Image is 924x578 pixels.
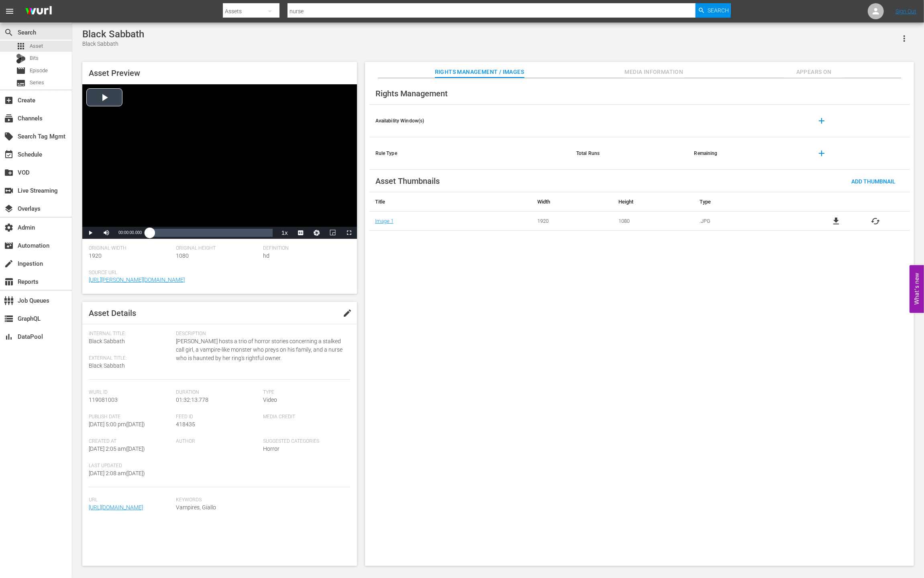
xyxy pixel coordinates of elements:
[4,204,14,214] span: Overlays
[895,8,916,14] a: Sign Out
[5,6,14,16] span: menu
[89,421,145,427] span: [DATE] 5:00 pm ( [DATE] )
[263,438,346,445] span: Suggested Categories
[694,192,802,212] th: Type
[688,137,806,170] th: Remaining
[89,252,102,259] span: 1920
[89,470,145,476] span: [DATE] 2:08 am ( [DATE] )
[89,397,118,403] span: 119081003
[89,446,145,452] span: [DATE] 2:05 am ( [DATE] )
[4,259,14,269] span: Ingestion
[16,41,26,51] span: Asset
[708,3,729,18] span: Search
[4,241,14,250] span: Automation
[784,67,844,77] span: Appears On
[176,252,189,259] span: 1080
[831,216,841,226] a: file_download
[89,68,140,78] span: Asset Preview
[531,212,612,231] td: 1920
[176,397,208,403] span: 01:32:13.778
[89,438,172,445] span: Created At
[375,218,394,224] a: Image 1
[82,28,144,40] div: Black Sabbath
[82,84,357,239] div: Video Player
[176,337,346,362] span: [PERSON_NAME] hosts a trio of horror stories concerning a stalked call girl, a vampire-like monst...
[375,176,440,186] span: Asset Thumbnails
[30,67,48,75] span: Episode
[176,503,346,512] span: Vampires, Giallo
[150,229,272,237] div: Progress Bar
[263,252,269,259] span: hd
[4,28,14,37] span: Search
[89,270,347,276] span: Source Url
[89,245,172,252] span: Original Width
[176,331,346,337] span: Description:
[4,314,14,324] span: GraphQL
[263,245,346,252] span: Definition
[4,296,14,305] span: Job Queues
[16,66,26,75] span: Episode
[325,227,341,239] button: Picture-in-Picture
[309,227,325,239] button: Jump To Time
[369,105,570,137] th: Availability Window(s)
[845,174,902,188] button: Add Thumbnail
[612,212,694,231] td: 1080
[176,421,195,427] span: 418435
[694,212,802,231] td: .JPG
[293,227,309,239] button: Captions
[369,192,531,212] th: Title
[89,362,125,369] span: Black Sabbath
[263,446,279,452] span: Horror
[89,389,172,396] span: Wurl Id
[176,497,346,503] span: Keywords
[82,40,144,48] div: Black Sabbath
[4,277,14,287] span: Reports
[277,227,293,239] button: Playback Rate
[176,438,259,445] span: Author
[612,192,694,212] th: Height
[89,277,185,283] a: [URL][PERSON_NAME][DOMAIN_NAME]
[89,414,172,420] span: Publish Date
[435,67,524,77] span: Rights Management / Images
[812,111,831,130] button: add
[341,227,357,239] button: Fullscreen
[19,2,58,21] img: ans4CAIJ8jUAAAAAAAAAAAAAAAAAAAAAAAAgQb4GAAAAAAAAAAAAAAAAAAAAAAAAJMjXAAAAAAAAAAAAAAAAAAAAAAAAgAT5G...
[696,3,731,18] button: Search
[570,137,688,170] th: Total Runs
[624,67,684,77] span: Media Information
[89,497,172,503] span: Url
[176,245,259,252] span: Original Height
[4,150,14,159] span: Schedule
[89,338,125,344] span: Black Sabbath
[375,89,448,98] span: Rights Management
[4,96,14,105] span: Create
[4,223,14,232] span: Admin
[98,227,114,239] button: Mute
[4,114,14,123] span: Channels
[817,116,826,126] span: add
[30,54,39,62] span: Bits
[369,137,570,170] th: Rule Type
[338,303,357,323] button: edit
[30,79,44,87] span: Series
[176,389,259,396] span: Duration
[871,216,880,226] button: cached
[263,389,346,396] span: Type
[531,192,612,212] th: Width
[89,463,172,469] span: Last Updated
[910,265,924,313] button: Open Feedback Widget
[118,230,142,235] span: 00:00:00.000
[343,308,352,318] span: edit
[30,42,43,50] span: Asset
[176,414,259,420] span: Feed ID
[82,227,98,239] button: Play
[4,168,14,177] span: VOD
[89,331,172,337] span: Internal Title:
[812,144,831,163] button: add
[16,78,26,88] span: Series
[845,178,902,185] span: Add Thumbnail
[4,332,14,342] span: DataPool
[89,308,136,318] span: Asset Details
[263,414,346,420] span: Media Credit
